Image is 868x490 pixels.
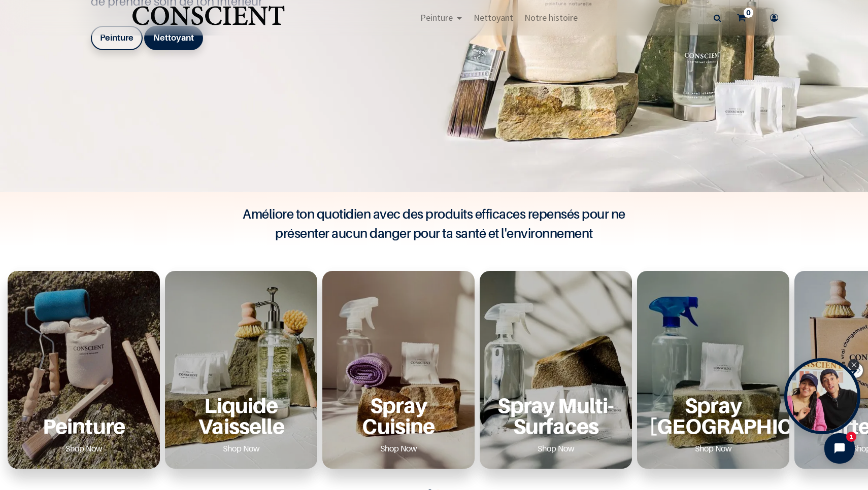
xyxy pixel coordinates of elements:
div: Tolstoy bubble widget [784,358,860,434]
div: 4 / 6 [480,271,632,469]
a: Shop Now [211,440,272,457]
b: Peinture [100,32,133,43]
a: Shop Now [525,440,587,457]
sup: 0 [744,8,753,18]
div: 5 / 6 [637,271,789,469]
a: Shop Now [368,440,429,457]
a: Spray Cuisine [335,395,462,437]
span: Notre histoire [524,12,578,23]
a: Spray Multi-Surfaces [492,395,620,437]
div: Open Tolstoy widget [784,358,860,434]
h4: Améliore ton quotidien avec des produits efficaces repensés pour ne présenter aucun danger pour t... [231,204,637,243]
a: Peinture [20,415,148,436]
a: Liquide Vaisselle [177,395,305,437]
span: Peinture [420,12,453,23]
a: Spray [GEOGRAPHIC_DATA] [649,395,777,437]
div: 2 / 6 [165,271,317,469]
div: Close Tolstoy widget [848,359,859,370]
span: Nettoyant [474,12,513,23]
div: 3 / 6 [322,271,475,469]
a: Shop Now [683,440,744,457]
a: Shop Now [53,440,115,457]
div: Open Tolstoy [784,358,860,434]
iframe: Tidio Chat [816,425,863,472]
a: Peinture [91,26,143,50]
div: 1 / 6 [8,271,160,469]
